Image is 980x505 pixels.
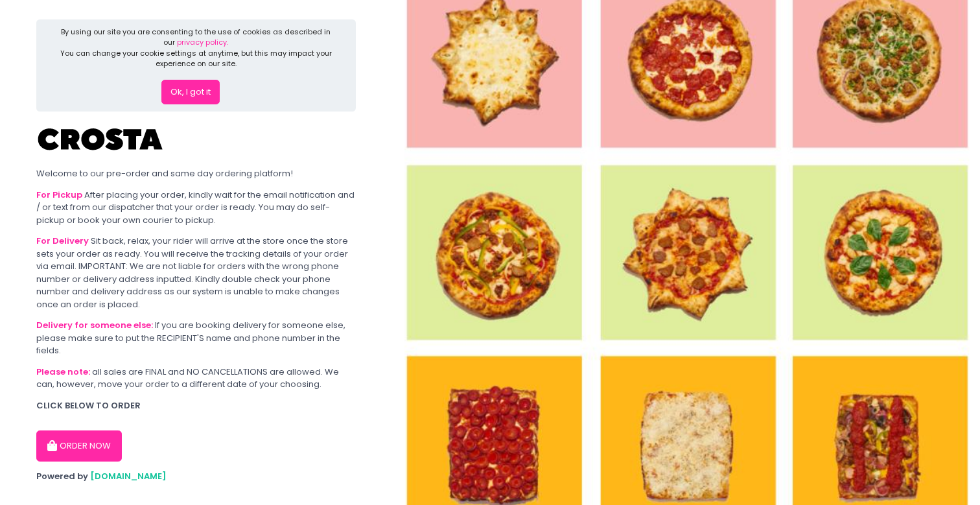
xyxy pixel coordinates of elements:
[58,27,334,69] div: By using our site you are consenting to the use of cookies as described in our You can change you...
[36,235,356,311] div: Sit back, relax, your rider will arrive at the store once the store sets your order as ready. You...
[36,319,153,331] b: Delivery for someone else:
[36,120,166,159] img: Crosta Pizzeria
[36,366,356,391] div: all sales are FINAL and NO CANCELLATIONS are allowed. We can, however, move your order to a diffe...
[36,319,356,357] div: If you are booking delivery for someone else, please make sure to put the RECIPIENT'S name and ph...
[161,80,220,104] button: Ok, I got it
[36,235,89,247] b: For Delivery
[36,167,356,180] div: Welcome to our pre-order and same day ordering platform!
[177,37,228,47] a: privacy policy.
[36,399,356,412] div: CLICK BELOW TO ORDER
[36,189,82,201] b: For Pickup
[36,189,356,227] div: After placing your order, kindly wait for the email notification and / or text from our dispatche...
[36,430,122,462] button: ORDER NOW
[36,470,356,483] div: Powered by
[90,470,167,482] a: [DOMAIN_NAME]
[36,366,90,378] b: Please note:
